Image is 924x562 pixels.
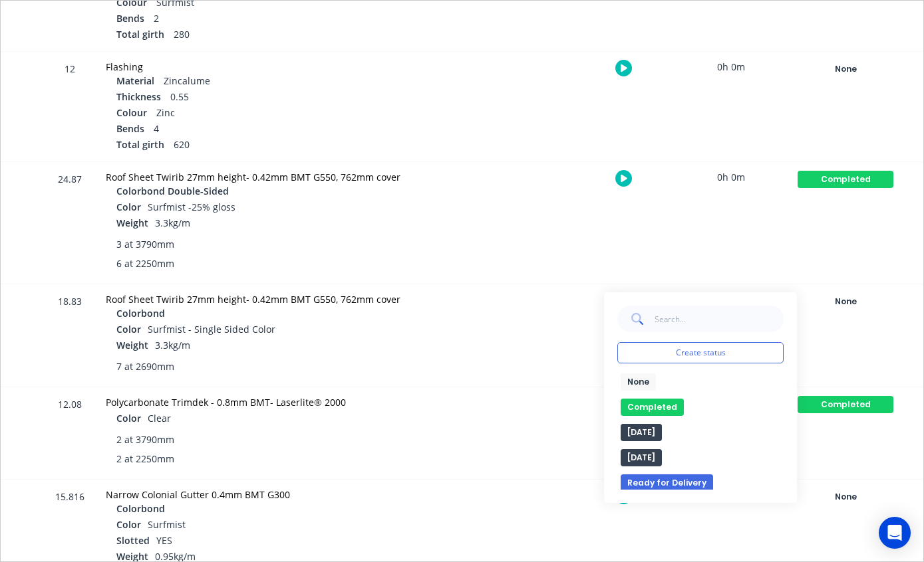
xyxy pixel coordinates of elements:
[50,54,90,161] div: 12
[116,138,164,151] span: Total girth
[148,412,171,424] span: Clear
[681,162,781,192] div: 0h 0m
[116,74,154,88] span: Material
[621,474,713,492] button: Ready for Delivery
[116,74,450,90] div: Zincalume
[797,292,894,311] button: None
[797,170,894,189] button: Completed
[621,399,684,416] button: Completed
[798,60,893,78] div: None
[797,395,894,414] button: Completed
[106,488,450,502] div: Narrow Colonial Gutter 0.4mm BMT G300
[116,106,147,120] span: Colour
[116,517,141,531] span: Color
[116,27,450,43] div: 280
[116,502,165,515] span: Colorbond
[116,184,229,198] span: Colorbond Double-Sided
[155,217,190,229] span: 3.3kg/m
[621,373,656,391] button: None
[116,11,144,25] span: Bends
[148,201,235,213] span: Surfmist -25% gloss
[116,27,164,41] span: Total girth
[116,359,174,373] span: 7 at 2690mm
[798,171,893,188] div: Completed
[116,322,141,336] span: Color
[116,306,165,320] span: Colorbond
[106,170,450,184] div: Roof Sheet Twirib 27mm height- 0.42mm BMT G550, 762mm cover
[797,488,894,506] button: None
[797,60,894,78] button: None
[156,534,172,547] span: YES
[798,396,893,413] div: Completed
[116,338,148,352] span: Weight
[50,286,90,387] div: 18.83
[116,138,450,153] div: 620
[155,339,190,351] span: 3.3kg/m
[621,424,662,441] button: [DATE]
[116,237,174,251] span: 3 at 3790mm
[106,395,450,409] div: Polycarbonate Trimdek - 0.8mm BMT- Laserlite® 2000
[116,11,450,27] div: 2
[654,306,784,332] input: Search...
[621,449,662,466] button: [DATE]
[116,452,174,466] span: 2 at 2250mm
[116,432,174,446] span: 2 at 3790mm
[116,533,150,547] span: Slotted
[681,52,781,82] div: 0h 0m
[798,293,893,310] div: None
[50,389,90,479] div: 12.08
[116,90,161,104] span: Thickness
[116,90,450,106] div: 0.55
[798,488,893,506] div: None
[116,216,148,230] span: Weight
[116,122,450,138] div: 4
[116,122,144,136] span: Bends
[50,164,90,284] div: 24.87
[116,106,450,122] div: Zinc
[681,284,781,314] div: 0h 0m
[116,256,174,270] span: 6 at 2250mm
[148,518,186,531] span: Surfmist
[879,517,911,549] div: Open Intercom Messenger
[106,292,450,306] div: Roof Sheet Twirib 27mm height- 0.42mm BMT G550, 762mm cover
[617,342,784,363] button: Create status
[116,200,141,214] span: Color
[148,323,275,335] span: Surfmist - Single Sided Color
[116,411,141,425] span: Color
[106,60,450,74] div: Flashing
